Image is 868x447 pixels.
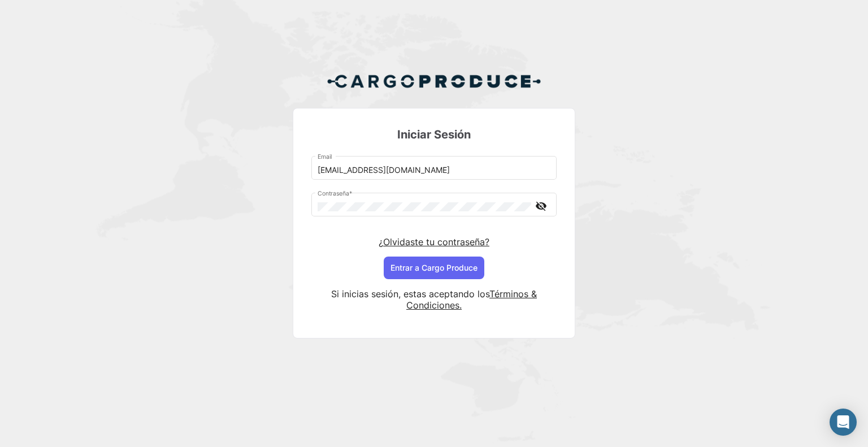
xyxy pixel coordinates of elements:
[318,166,551,175] input: Email
[534,199,548,213] mat-icon: visibility_off
[331,288,489,300] span: Si inicias sesión, estas aceptando los
[406,288,537,311] a: Términos & Condiciones.
[327,68,541,95] img: Cargo Produce Logo
[379,236,489,248] a: ¿Olvidaste tu contraseña?
[384,257,484,279] button: Entrar a Cargo Produce
[311,127,557,142] h3: Iniciar Sesión
[830,409,857,436] div: Abrir Intercom Messenger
